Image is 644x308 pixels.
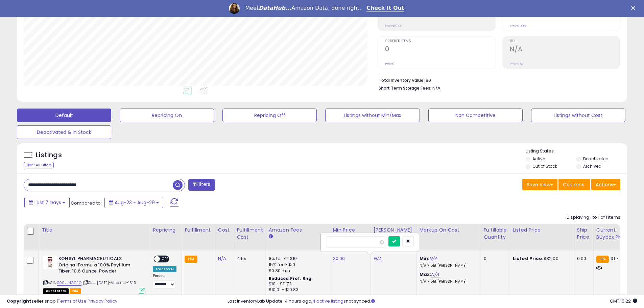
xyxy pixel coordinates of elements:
[218,255,226,262] a: N/A
[259,5,291,11] i: DataHub...
[222,109,317,122] button: Repricing Off
[513,255,544,262] b: Listed Price:
[43,288,69,294] span: All listings that are currently out of stock and unavailable for purchase on Amazon
[484,256,505,262] div: 0
[269,256,325,262] div: 8% for <= $10
[104,197,163,208] button: Aug-23 - Aug-29
[385,24,401,28] small: Prev: $0.00
[428,109,523,122] button: Non Competitive
[510,45,620,54] h2: N/A
[420,271,431,278] b: Max:
[160,256,171,262] span: OFF
[420,263,476,268] p: N/A Profit [PERSON_NAME]
[631,6,638,10] div: Close
[374,255,382,262] a: N/A
[153,274,176,289] div: Preset:
[510,40,620,43] span: ROI
[43,256,145,293] div: ASIN:
[366,5,404,12] a: Check It Out
[596,256,609,263] small: FBA
[70,288,81,294] span: FBA
[24,162,54,168] div: Clear All Filters
[185,227,212,234] div: Fulfillment
[88,298,117,304] a: Privacy Policy
[312,298,346,304] a: 4 active listings
[379,85,431,91] b: Short Term Storage Fees:
[153,266,176,272] div: Amazon AI
[17,109,111,122] button: Default
[379,77,425,83] b: Total Inventory Value:
[269,234,273,240] small: Amazon Fees.
[596,227,631,241] div: Current Buybox Price
[115,199,155,206] span: Aug-23 - Aug-29
[577,227,591,241] div: Ship Price
[513,256,569,262] div: $32.00
[583,163,601,169] label: Archived
[58,256,141,276] b: KONSYL PHARMACEUTICALS Original Formula 100% Psyllium Fiber, 10.6 Ounce, Powder
[245,5,361,11] div: Meet Amazon Data, done right.
[513,227,571,234] div: Listed Price
[374,227,414,234] div: [PERSON_NAME]
[229,3,240,14] img: Profile image for Georgie
[269,287,325,293] div: $10.01 - $10.83
[420,279,476,284] p: N/A Profit [PERSON_NAME]
[563,181,584,188] span: Columns
[269,268,325,274] div: $0.30 min
[82,280,137,285] span: | SKU: [DATE]-Vitacost-15.19
[531,109,625,122] button: Listings without Cost
[57,280,81,286] a: B00JLNGGEQ
[43,256,57,269] img: 418n+6LdgvL._SL40_.jpg
[385,45,495,54] h2: 0
[611,255,618,262] span: 31.7
[218,227,231,234] div: Cost
[185,256,197,263] small: FBA
[510,24,526,28] small: Prev: 0.00%
[269,262,325,268] div: 15% for > $10
[17,125,111,139] button: Deactivated & In Stock
[610,298,637,304] span: 2025-09-6 15:22 GMT
[591,179,620,190] button: Actions
[484,227,507,241] div: Fulfillable Quantity
[522,179,557,190] button: Save View
[416,224,481,251] th: The percentage added to the cost of goods (COGS) that forms the calculator for Min & Max prices.
[333,227,368,234] div: Min Price
[42,227,147,234] div: Title
[420,227,478,234] div: Markup on Cost
[333,255,345,262] a: 30.00
[228,298,637,305] div: Last InventoryLab Update: 4 hours ago, not synced.
[431,271,439,278] a: N/A
[577,256,588,262] div: 0.00
[58,298,87,304] a: Terms of Use
[420,255,430,262] b: Min:
[567,214,620,221] div: Displaying 1 to 1 of 1 items
[269,227,327,234] div: Amazon Fees
[34,199,61,206] span: Last 7 Days
[71,200,102,206] span: Compared to:
[429,255,437,262] a: N/A
[120,109,214,122] button: Repricing On
[526,148,627,155] p: Listing States:
[153,227,179,234] div: Repricing
[24,197,70,208] button: Last 7 Days
[269,281,325,287] div: $10 - $11.72
[532,163,557,169] label: Out of Stock
[237,256,261,262] div: 4.55
[558,179,590,190] button: Columns
[583,156,609,162] label: Deactivated
[7,298,31,304] strong: Copyright
[7,298,117,305] div: seller snap | |
[36,150,62,160] h5: Listings
[188,179,215,191] button: Filters
[385,40,495,43] span: Ordered Items
[325,109,420,122] button: Listings without Min/Max
[432,85,440,91] span: N/A
[532,156,545,162] label: Active
[269,276,313,281] b: Reduced Prof. Rng.
[510,62,523,66] small: Prev: N/A
[385,62,395,66] small: Prev: 0
[237,227,263,241] div: Fulfillment Cost
[379,76,615,84] li: $0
